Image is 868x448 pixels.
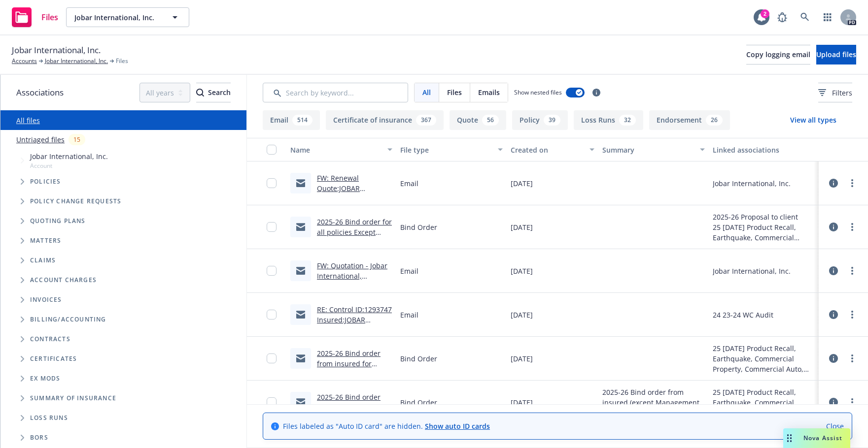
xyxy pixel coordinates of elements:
div: 2025-26 Proposal to client [713,212,815,222]
a: All files [16,116,40,125]
span: Invoices [30,297,62,303]
div: 15 [69,134,85,145]
div: 367 [416,115,436,126]
a: more [846,221,858,233]
span: Associations [16,86,64,99]
input: Toggle Row Selected [267,310,277,320]
button: Quote [450,110,506,130]
input: Toggle Row Selected [267,222,277,232]
a: Search [795,7,815,27]
span: Copy logging email [746,50,810,59]
span: Policies [30,179,61,185]
span: [DATE] [511,178,533,189]
span: 2025-26 Bind order from insured (except Management Liability) [602,387,704,418]
span: Filters [818,88,852,98]
a: FW: Renewal Quote:JOBAR INTERNATIONAL, INC. - 8260-0792 - Renewal Inquiry - Kidnap & [PERSON_NAME] [317,173,390,234]
span: Billing/Accounting [30,317,106,322]
div: 25 [DATE] Product Recall, Earthquake, Commercial Property, Commercial Auto, Excess Liability, Gen... [713,222,815,243]
div: Created on [511,145,584,155]
div: 24 23-24 WC Audit [713,310,773,320]
span: Bind Order [400,353,437,364]
span: Loss Runs [30,415,68,421]
span: Files labeled as "Auto ID card" are hidden. [283,421,490,431]
a: Switch app [818,7,837,27]
span: Upload files [816,50,856,59]
a: more [846,265,858,277]
button: Name [286,138,396,161]
input: Select all [267,145,277,155]
div: 25 [DATE] Product Recall, Earthquake, Commercial Property, Commercial Auto, Excess Liability, Gen... [713,343,815,374]
button: Linked associations [709,138,819,161]
button: Loss Runs [574,110,643,130]
button: Policy [512,110,568,130]
span: Account charges [30,277,97,283]
input: Toggle Row Selected [267,266,277,276]
button: Certificate of insurance [326,110,444,130]
div: 25 [DATE] Product Recall, Earthquake, Commercial Property, Commercial Auto, Excess Liability, Gen... [713,387,815,418]
a: more [846,309,858,320]
span: [DATE] [511,310,533,320]
a: Show auto ID cards [425,421,490,431]
span: Nova Assist [803,434,842,442]
a: Jobar International, Inc. [45,57,108,65]
span: Jobar International, Inc. [12,44,101,57]
button: Endorsement [649,110,730,130]
div: Folder Tree Example [0,310,246,448]
button: Copy logging email [746,45,810,64]
a: Accounts [12,57,37,65]
span: Matters [30,238,61,244]
a: more [846,396,858,408]
a: 2025-26 Bind order from insured for Management Liability.msg [317,349,381,389]
div: 514 [292,115,312,126]
div: Linked associations [713,145,815,155]
span: Files [447,87,462,97]
span: [DATE] [511,397,533,408]
a: more [846,352,858,364]
span: Emails [478,87,500,97]
button: Nova Assist [783,428,850,448]
button: Upload files [816,45,856,64]
div: 56 [482,115,499,126]
span: Jobar International, Inc. [30,151,108,161]
button: File type [396,138,506,161]
div: File type [400,145,491,155]
span: Quoting plans [30,218,86,224]
div: 39 [544,115,560,126]
div: 2 [761,9,769,18]
div: Drag to move [783,428,796,448]
span: Contracts [30,336,70,342]
button: Summary [598,138,708,161]
span: Bind Order [400,397,437,408]
a: 2025-26 Bind order from insured.msg [317,392,381,412]
span: Ex Mods [30,376,60,382]
div: Jobar International, Inc. [713,266,791,276]
span: Files [41,13,58,21]
span: Jobar International, Inc. [74,12,160,23]
div: Search [196,83,231,102]
a: FW: Quotation - Jobar International, Inc./Jobar HK Ltd. (115554-05) [317,261,387,301]
svg: Search [196,89,204,96]
span: Policy change requests [30,198,121,204]
div: Jobar International, Inc. [713,178,791,189]
span: Show nested files [514,88,562,96]
span: BORs [30,435,48,441]
button: Jobar International, Inc. [66,7,189,27]
div: Tree Example [0,149,246,310]
input: Toggle Row Selected [267,178,277,188]
div: 32 [619,115,636,126]
div: 26 [706,115,723,126]
span: All [422,87,431,97]
span: Filters [832,88,852,98]
span: [DATE] [511,266,533,276]
button: SearchSearch [196,83,231,102]
span: Email [400,266,418,276]
span: Certificates [30,356,77,362]
span: Claims [30,257,56,263]
a: 2025-26 Bind order for all policies Except Management liability.msg [317,217,392,257]
a: Files [8,3,62,31]
span: Summary of insurance [30,395,116,401]
a: Untriaged files [16,134,65,145]
a: Close [826,421,844,431]
span: Email [400,178,418,189]
span: [DATE] [511,353,533,364]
